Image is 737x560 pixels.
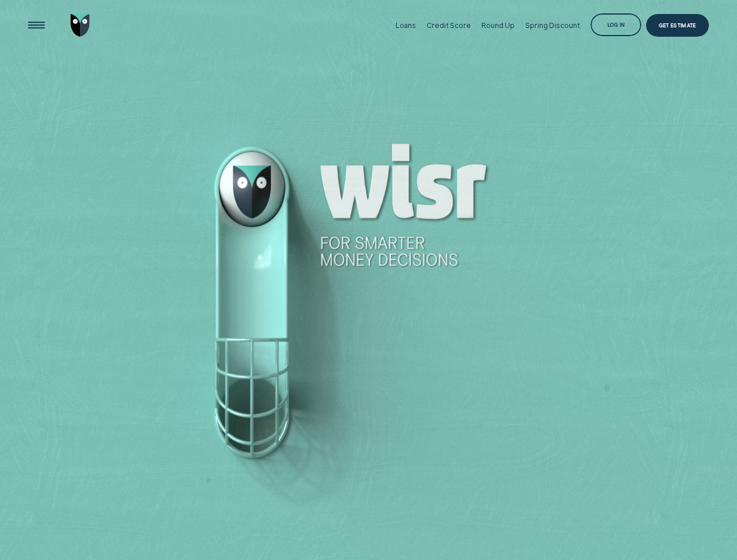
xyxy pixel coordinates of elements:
[71,14,90,37] img: Wisr
[396,21,416,30] div: Loans
[646,14,709,37] a: Get Estimate
[481,21,515,30] div: Round Up
[25,14,48,37] button: Open Menu
[525,21,579,30] div: Spring Discount
[591,13,642,36] button: Log in
[427,21,471,30] div: Credit Score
